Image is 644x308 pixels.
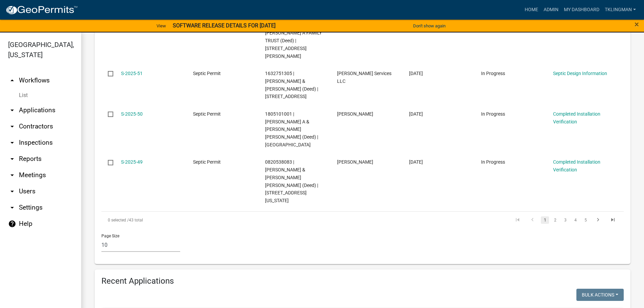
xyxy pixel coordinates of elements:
[101,276,624,286] h4: Recent Applications
[265,71,318,99] span: 1632751305 | THIE KEVIN & JULIE (Deed) | 405 TIMBERLANE RD
[8,76,16,85] i: arrow_drop_up
[409,159,423,165] span: 07/27/2025
[581,216,590,224] a: 5
[540,214,550,226] li: page 1
[526,216,539,224] a: go to previous page
[635,20,639,29] span: ×
[410,20,448,31] button: Don't show again
[8,106,16,114] i: arrow_drop_down
[8,122,16,131] i: arrow_drop_down
[541,3,561,16] a: Admin
[522,3,541,16] a: Home
[576,289,624,301] button: Bulk Actions
[511,216,524,224] a: go to first page
[173,22,276,29] strong: SOFTWARE RELEASE DETAILS FOR [DATE]
[8,171,16,179] i: arrow_drop_down
[553,71,607,76] a: Septic Design Information
[561,3,602,16] a: My Dashboard
[606,216,619,224] a: go to last page
[121,71,143,76] a: S-2025-51
[8,204,16,212] i: arrow_drop_down
[635,20,639,28] button: Close
[560,214,570,226] li: page 3
[265,23,322,59] span: 0512151003 | OLSON LARRY A FAMILY TRUST (Deed) | 17508 GUNDER RD
[193,159,221,165] span: Septic Permit
[409,111,423,117] span: 07/30/2025
[481,159,505,165] span: In Progress
[193,111,221,117] span: Septic Permit
[481,71,505,76] span: In Progress
[265,111,318,147] span: 1805101001 | BROOKS VAYLARD A & BETTY LOU (Deed) | 34086 DOVE AVE
[551,216,559,224] a: 2
[8,187,16,195] i: arrow_drop_down
[121,159,143,165] a: S-2025-49
[409,71,423,76] span: 08/07/2025
[101,212,308,229] div: 43 total
[571,216,579,224] a: 4
[108,218,129,222] span: 0 selected /
[553,159,600,172] a: Completed Installation Verification
[570,214,580,226] li: page 4
[8,220,16,228] i: help
[541,216,549,224] a: 1
[481,111,505,117] span: In Progress
[580,214,591,226] li: page 5
[337,71,391,84] span: Groth Services LLC
[592,216,604,224] a: go to next page
[8,139,16,147] i: arrow_drop_down
[337,159,373,165] span: Ben Delagardelle
[121,111,143,117] a: S-2025-50
[265,159,318,203] span: 0820538083 | SMITH GARY DEE & RITA RENEE (Deed) | 24939 MISSISSIPPI RD
[602,3,639,16] a: tklingman
[337,111,373,117] span: Scott Brown
[553,111,600,124] a: Completed Installation Verification
[193,71,221,76] span: Septic Permit
[561,216,569,224] a: 3
[154,20,169,31] a: View
[8,155,16,163] i: arrow_drop_down
[550,214,560,226] li: page 2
